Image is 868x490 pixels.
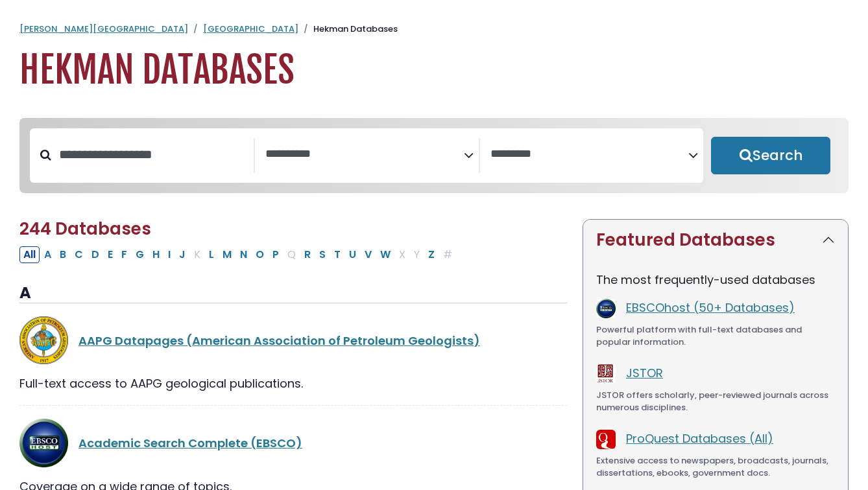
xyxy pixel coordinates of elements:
[71,246,87,263] button: Filter Results C
[40,246,55,263] button: Filter Results A
[88,246,103,263] button: Filter Results D
[104,246,117,263] button: Filter Results E
[19,23,188,35] a: [PERSON_NAME][GEOGRAPHIC_DATA]
[361,246,376,263] button: Filter Results V
[205,246,218,263] button: Filter Results L
[345,246,360,263] button: Filter Results U
[132,246,148,263] button: Filter Results G
[330,246,344,263] button: Filter Results T
[626,365,663,381] a: JSTOR
[490,148,689,161] textarea: Search
[596,271,835,288] p: The most frequently-used databases
[269,246,283,263] button: Filter Results P
[19,246,457,262] div: Alpha-list to filter by first letter of database name
[711,137,830,174] button: Submit for Search Results
[596,323,835,349] div: Powerful platform with full-text databases and popular information.
[236,246,251,263] button: Filter Results N
[175,246,189,263] button: Filter Results J
[149,246,163,263] button: Filter Results H
[219,246,235,263] button: Filter Results M
[626,430,773,447] a: ProQuest Databases (All)
[51,144,254,165] input: Search database by title or keyword
[78,332,480,349] a: AAPG Datapages (American Association of Petroleum Geologists)
[56,246,70,263] button: Filter Results B
[596,454,835,480] div: Extensive access to newspapers, broadcasts, journals, dissertations, ebooks, government docs.
[117,246,131,263] button: Filter Results F
[298,23,398,36] li: Hekman Databases
[376,246,394,263] button: Filter Results W
[265,148,464,161] textarea: Search
[596,389,835,414] div: JSTOR offers scholarly, peer-reviewed journals across numerous disciplines.
[203,23,298,35] a: [GEOGRAPHIC_DATA]
[19,375,567,392] div: Full-text access to AAPG geological publications.
[626,299,795,316] a: EBSCOhost (50+ Databases)
[424,246,439,263] button: Filter Results Z
[19,49,849,92] h1: Hekman Databases
[19,217,151,240] span: 244 Databases
[583,220,848,261] button: Featured Databases
[78,435,302,451] a: Academic Search Complete (EBSCO)
[19,23,849,36] nav: breadcrumb
[300,246,315,263] button: Filter Results R
[252,246,268,263] button: Filter Results O
[164,246,175,263] button: Filter Results I
[19,246,40,263] button: All
[19,118,849,193] nav: Search filters
[315,246,330,263] button: Filter Results S
[19,284,567,303] h3: A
